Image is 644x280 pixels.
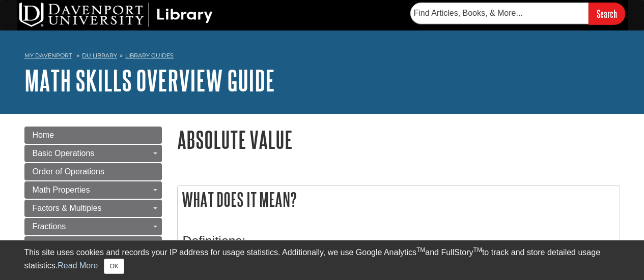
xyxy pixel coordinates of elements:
a: Math Skills Overview Guide [24,65,275,96]
span: Fractions [33,222,66,231]
input: Search [589,3,625,24]
span: Math Properties [33,185,90,194]
nav: breadcrumb [24,49,620,65]
a: Math Properties [24,181,162,199]
span: Order of Operations [33,167,104,176]
a: Home [24,127,162,144]
a: Library Guides [125,52,174,59]
img: DU Library [19,3,213,27]
a: Read More [58,261,98,270]
div: This site uses cookies and records your IP address for usage statistics. Additionally, we use Goo... [24,246,620,274]
a: Order of Operations [24,163,162,180]
span: Basic Operations [33,149,95,158]
h1: Absolute Value [177,127,620,152]
form: Searches DU Library's articles, books, and more [410,3,625,24]
button: Close [104,259,124,274]
a: Decimals [24,236,162,254]
a: DU Library [82,52,117,59]
a: Basic Operations [24,145,162,162]
a: My Davenport [24,51,72,60]
h3: Definitions: [183,234,614,248]
span: Home [33,131,54,139]
a: Factors & Multiples [24,200,162,217]
a: Fractions [24,218,162,235]
sup: TM [416,246,425,254]
h2: What does it mean? [178,186,620,213]
input: Find Articles, Books, & More... [410,3,589,24]
span: Factors & Multiples [33,204,102,212]
sup: TM [473,246,482,254]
